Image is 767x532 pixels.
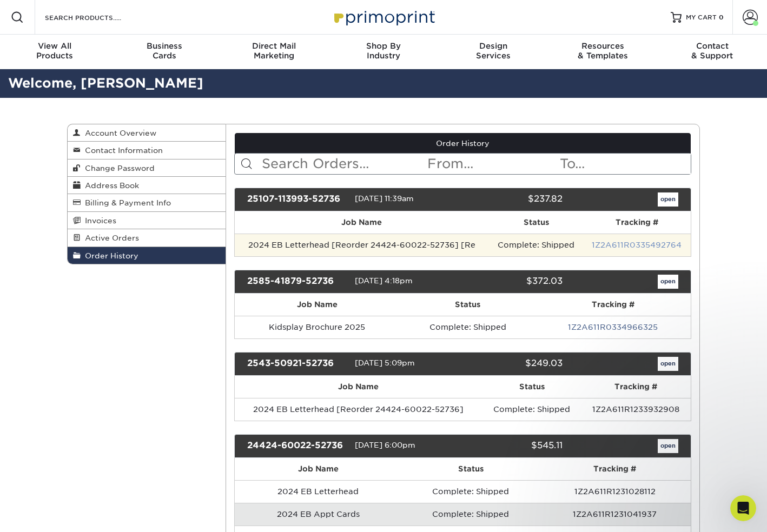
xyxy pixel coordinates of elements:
[81,216,116,225] span: Invoices
[110,35,220,69] a: BusinessCards
[402,458,539,480] th: Status
[400,294,535,316] th: Status
[68,177,226,194] a: Address Book
[110,41,220,61] div: Cards
[489,234,583,256] td: Complete: Shipped
[581,376,691,398] th: Tracking #
[44,11,149,24] input: SEARCH PRODUCTS.....
[68,229,226,247] a: Active Orders
[658,192,678,207] a: open
[329,41,439,61] div: Industry
[658,357,678,371] a: open
[239,192,355,207] div: 25107-113993-52736
[235,480,402,503] td: 2024 EB Letterhead
[657,41,767,51] span: Contact
[657,35,767,69] a: Contact& Support
[329,41,439,51] span: Shop By
[81,164,155,172] span: Change Password
[583,211,691,234] th: Tracking #
[559,154,691,174] input: To...
[219,41,329,51] span: Direct Mail
[548,41,658,61] div: & Templates
[235,316,400,338] td: Kidsplay Brochure 2025
[235,211,490,234] th: Job Name
[438,41,548,61] div: Services
[355,358,415,367] span: [DATE] 5:09pm
[81,146,163,155] span: Contact Information
[235,376,483,398] th: Job Name
[68,247,226,264] a: Order History
[402,503,539,526] td: Complete: Shipped
[489,211,583,234] th: Status
[235,133,691,154] a: Order History
[355,441,415,449] span: [DATE] 6:00pm
[235,458,402,480] th: Job Name
[482,398,581,421] td: Complete: Shipped
[235,398,483,421] td: 2024 EB Letterhead [Reorder 24424-60022-52736]
[658,439,678,453] a: open
[329,35,439,69] a: Shop ByIndustry
[426,154,558,174] input: From...
[355,276,413,285] span: [DATE] 4:18pm
[235,294,400,316] th: Job Name
[355,194,414,203] span: [DATE] 11:39am
[81,251,138,260] span: Order History
[329,5,438,29] img: Primoprint
[68,159,226,177] a: Change Password
[568,323,658,331] a: 1Z2A611R0334966325
[81,234,139,242] span: Active Orders
[719,14,724,21] span: 0
[81,181,139,190] span: Address Book
[438,41,548,51] span: Design
[581,398,691,421] td: 1Z2A611R1233932908
[548,41,658,51] span: Resources
[454,275,570,289] div: $372.03
[261,154,427,174] input: Search Orders...
[81,129,156,137] span: Account Overview
[235,234,490,256] td: 2024 EB Letterhead [Reorder 24424-60022-52736] [Re
[68,212,226,229] a: Invoices
[539,480,691,503] td: 1Z2A611R1231028112
[219,41,329,61] div: Marketing
[454,439,570,453] div: $545.11
[68,142,226,159] a: Contact Information
[239,439,355,453] div: 24424-60022-52736
[219,35,329,69] a: Direct MailMarketing
[686,13,717,22] span: MY CART
[658,275,678,289] a: open
[400,316,535,338] td: Complete: Shipped
[657,41,767,61] div: & Support
[548,35,658,69] a: Resources& Templates
[81,198,171,207] span: Billing & Payment Info
[235,503,402,526] td: 2024 EB Appt Cards
[539,503,691,526] td: 1Z2A611R1231041937
[239,357,355,371] div: 2543-50921-52736
[592,241,682,249] a: 1Z2A611R0335492764
[110,41,220,51] span: Business
[454,357,570,371] div: $249.03
[438,35,548,69] a: DesignServices
[68,124,226,142] a: Account Overview
[730,495,756,521] iframe: Intercom live chat
[535,294,691,316] th: Tracking #
[539,458,691,480] th: Tracking #
[454,192,570,207] div: $237.82
[482,376,581,398] th: Status
[68,194,226,211] a: Billing & Payment Info
[402,480,539,503] td: Complete: Shipped
[239,275,355,289] div: 2585-41879-52736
